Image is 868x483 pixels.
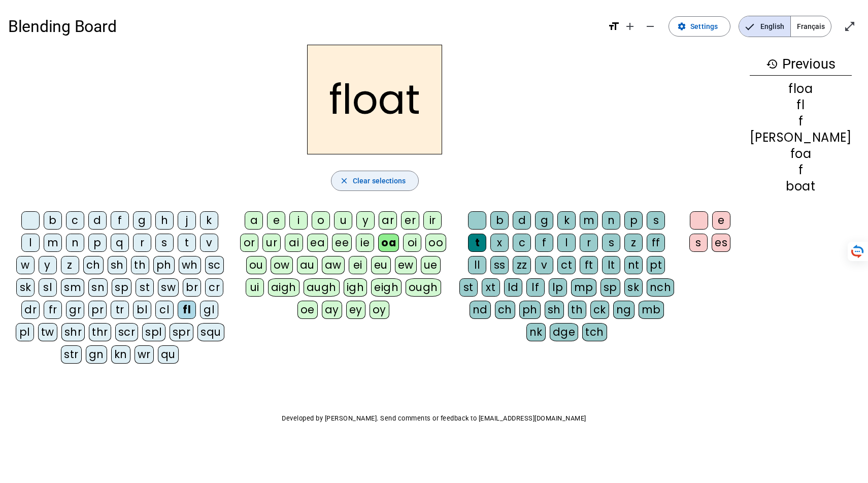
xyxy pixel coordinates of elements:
[334,211,352,230] div: u
[89,323,111,341] div: thr
[624,211,643,230] div: p
[425,234,446,252] div: oo
[88,211,107,230] div: d
[271,256,293,274] div: ow
[356,211,375,230] div: y
[289,211,308,230] div: i
[200,211,218,230] div: k
[557,211,576,230] div: k
[304,278,340,297] div: augh
[268,278,299,297] div: aigh
[550,323,579,341] div: dge
[371,256,391,274] div: eu
[613,301,635,319] div: ng
[21,234,40,252] div: l
[568,301,586,319] div: th
[356,234,374,252] div: ie
[750,148,852,160] div: foa
[647,278,675,297] div: nch
[395,256,417,274] div: ew
[513,211,531,230] div: d
[66,234,84,252] div: n
[61,345,82,364] div: str
[490,211,509,230] div: b
[580,211,598,230] div: m
[178,234,196,252] div: t
[331,171,419,191] button: Clear selections
[322,301,342,319] div: ay
[61,323,85,341] div: shr
[519,301,541,319] div: ph
[750,180,852,192] div: boat
[307,45,442,154] h2: float
[205,256,224,274] div: sc
[602,256,620,274] div: lt
[349,256,367,274] div: ei
[624,20,636,33] mat-icon: add
[353,175,406,187] span: Clear selections
[750,164,852,176] div: f
[111,234,129,252] div: q
[571,278,596,297] div: mp
[580,256,598,274] div: ft
[602,211,620,230] div: n
[844,20,856,33] mat-icon: open_in_full
[322,256,345,274] div: aw
[38,323,57,341] div: tw
[689,234,708,252] div: s
[468,234,486,252] div: t
[112,278,131,297] div: sp
[340,176,349,185] mat-icon: close
[406,278,441,297] div: ough
[178,211,196,230] div: j
[669,16,730,37] button: Settings
[136,278,154,297] div: st
[482,278,500,297] div: xt
[262,234,281,252] div: ur
[379,211,397,230] div: ar
[170,323,194,341] div: spr
[200,301,218,319] div: gl
[240,234,258,252] div: or
[307,234,328,252] div: ea
[647,234,665,252] div: ff
[371,278,402,297] div: eigh
[179,256,201,274] div: wh
[297,256,318,274] div: au
[312,211,330,230] div: o
[526,278,545,297] div: lf
[640,16,660,37] button: Decrease font size
[647,256,665,274] div: pt
[535,234,553,252] div: f
[495,301,515,319] div: ch
[712,234,730,252] div: es
[750,115,852,127] div: f
[332,234,352,252] div: ee
[178,301,196,319] div: fl
[791,16,831,37] span: Français
[590,301,609,319] div: ck
[535,256,553,274] div: v
[370,301,389,319] div: oy
[712,211,730,230] div: e
[88,234,107,252] div: p
[44,211,62,230] div: b
[346,301,365,319] div: ey
[378,234,399,252] div: oa
[639,301,664,319] div: mb
[111,301,129,319] div: tr
[158,345,179,364] div: qu
[624,256,643,274] div: nt
[468,256,486,274] div: ll
[401,211,419,230] div: er
[61,256,79,274] div: z
[600,278,620,297] div: sp
[205,278,223,297] div: cr
[535,211,553,230] div: g
[88,301,107,319] div: pr
[513,256,531,274] div: zz
[108,256,127,274] div: sh
[133,301,151,319] div: bl
[131,256,149,274] div: th
[490,234,509,252] div: x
